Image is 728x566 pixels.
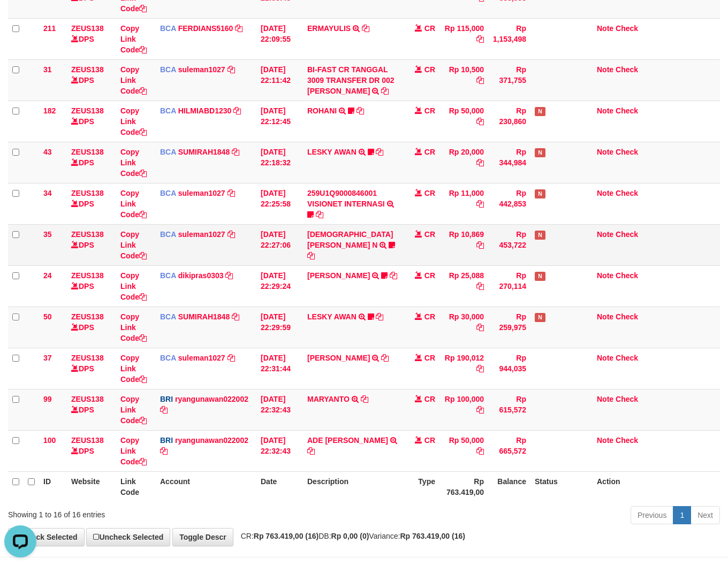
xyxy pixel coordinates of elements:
[616,148,638,156] a: Check
[631,506,673,524] a: Previous
[439,307,488,348] td: Rp 30,000
[71,354,104,362] a: ZEUS138
[597,312,613,321] a: Note
[227,189,235,197] a: Copy suleman1027 to clipboard
[178,230,225,239] a: suleman1027
[160,148,176,156] span: BCA
[178,354,225,362] a: suleman1027
[400,532,465,540] strong: Rp 763.419,00 (16)
[67,59,116,101] td: DPS
[256,59,303,101] td: [DATE] 22:11:42
[225,271,233,280] a: Copy dikipras0303 to clipboard
[160,24,176,33] span: BCA
[616,312,638,321] a: Check
[439,101,488,142] td: Rp 50,000
[71,106,104,115] a: ZEUS138
[178,189,225,197] a: suleman1027
[616,395,638,403] a: Check
[256,101,303,142] td: [DATE] 22:12:45
[361,395,368,403] a: Copy MARYANTO to clipboard
[616,271,638,280] a: Check
[43,148,52,156] span: 43
[43,189,52,197] span: 34
[256,348,303,389] td: [DATE] 22:31:44
[488,471,530,502] th: Balance
[439,348,488,389] td: Rp 190,012
[424,65,435,74] span: CR
[120,230,147,260] a: Copy Link Code
[476,76,484,85] a: Copy Rp 10,500 to clipboard
[160,271,176,280] span: BCA
[43,312,52,321] span: 50
[616,24,638,33] a: Check
[593,471,720,502] th: Action
[307,395,350,403] a: MARYANTO
[616,106,638,115] a: Check
[120,395,147,425] a: Copy Link Code
[8,505,295,520] div: Showing 1 to 16 of 16 entries
[71,271,104,280] a: ZEUS138
[616,65,638,74] a: Check
[178,148,230,156] a: SUMIRAH1848
[160,436,173,445] span: BRI
[71,230,104,239] a: ZEUS138
[160,189,176,197] span: BCA
[597,271,613,280] a: Note
[691,506,720,524] a: Next
[390,271,397,280] a: Copy JOHAN ROBERT POLNA to clipboard
[43,271,52,280] span: 24
[120,148,147,178] a: Copy Link Code
[178,106,232,115] a: HILMIABD1230
[178,312,230,321] a: SUMIRAH1848
[439,59,488,101] td: Rp 10,500
[256,471,303,502] th: Date
[488,265,530,307] td: Rp 270,114
[43,106,56,115] span: 182
[256,307,303,348] td: [DATE] 22:29:59
[227,65,235,74] a: Copy suleman1027 to clipboard
[175,395,248,403] a: ryangunawan022002
[476,158,484,167] a: Copy Rp 20,000 to clipboard
[172,528,233,546] a: Toggle Descr
[376,148,383,156] a: Copy LESKY AWAN to clipboard
[43,65,52,74] span: 31
[424,312,435,321] span: CR
[160,447,168,455] a: Copy ryangunawan022002 to clipboard
[67,389,116,430] td: DPS
[71,148,104,156] a: ZEUS138
[256,389,303,430] td: [DATE] 22:32:43
[71,436,104,445] a: ZEUS138
[597,65,613,74] a: Note
[439,142,488,183] td: Rp 20,000
[235,24,242,33] a: Copy FERDIANS5160 to clipboard
[307,447,315,455] a: Copy ADE YOSHE FERN to clipboard
[120,354,147,384] a: Copy Link Code
[535,148,545,157] span: Has Note
[316,210,323,219] a: Copy 259U1Q9000846001 VISIONET INTERNASI to clipboard
[227,354,235,362] a: Copy suleman1027 to clipboard
[43,354,52,362] span: 37
[535,313,545,322] span: Has Note
[597,395,613,403] a: Note
[178,24,233,33] a: FERDIANS5160
[439,389,488,430] td: Rp 100,000
[616,354,638,362] a: Check
[307,148,357,156] a: LESKY AWAN
[307,312,357,321] a: LESKY AWAN
[597,436,613,445] a: Note
[488,307,530,348] td: Rp 259,975
[307,24,351,33] a: ERMAYULIS
[120,24,147,54] a: Copy Link Code
[256,18,303,59] td: [DATE] 22:09:55
[597,230,613,239] a: Note
[488,430,530,471] td: Rp 665,572
[67,18,116,59] td: DPS
[156,471,256,502] th: Account
[381,354,389,362] a: Copy YAN ADITYA RAFLIAL to clipboard
[67,430,116,471] td: DPS
[476,241,484,249] a: Copy Rp 10,869 to clipboard
[120,106,147,136] a: Copy Link Code
[488,389,530,430] td: Rp 615,572
[160,230,176,239] span: BCA
[160,406,168,414] a: Copy ryangunawan022002 to clipboard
